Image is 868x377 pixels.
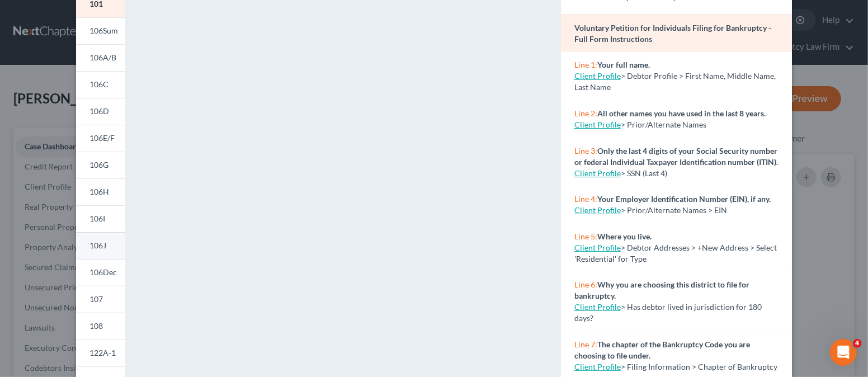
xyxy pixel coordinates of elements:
a: 106C [76,71,125,98]
a: 106Sum [76,17,125,44]
strong: Why you are choosing this district to file for bankruptcy. [574,280,749,300]
span: > Has debtor lived in jurisdiction for 180 days? [574,302,762,323]
span: Line 4: [574,194,597,204]
span: > Filing Information > Chapter of Bankruptcy [621,362,777,371]
span: 106H [89,187,109,196]
a: 106I [76,205,125,232]
a: Client Profile [574,120,621,129]
span: 106J [89,241,106,250]
span: > SSN (Last 4) [621,168,667,178]
strong: Your full name. [597,60,650,69]
a: 106E/F [76,125,125,152]
strong: Where you live. [597,232,652,241]
span: 106G [89,160,108,169]
span: Line 2: [574,109,597,118]
span: 106I [89,214,105,223]
a: 106D [76,98,125,125]
strong: Voluntary Petition for Individuals Filing for Bankruptcy - Full Form Instructions [574,23,771,44]
span: 4 [853,339,862,348]
a: 122A-1 [76,340,125,366]
span: 106D [89,106,109,116]
strong: Only the last 4 digits of your Social Security number or federal Individual Taxpayer Identificati... [574,146,778,167]
span: Line 1: [574,60,597,69]
span: 106C [89,79,108,89]
a: Client Profile [574,71,621,81]
span: > Prior/Alternate Names [621,120,706,129]
a: Client Profile [574,362,621,371]
span: Line 6: [574,280,597,289]
iframe: Intercom live chat [830,339,857,366]
span: Line 7: [574,340,597,349]
a: Client Profile [574,168,621,178]
span: 106E/F [89,133,115,143]
a: 106Dec [76,259,125,286]
span: 107 [89,294,103,304]
a: Client Profile [574,205,621,215]
span: 106Dec [89,267,117,277]
span: 122A-1 [89,348,116,357]
a: 108 [76,313,125,340]
strong: The chapter of the Bankruptcy Code you are choosing to file under. [574,340,750,360]
a: 106J [76,232,125,259]
span: 108 [89,321,103,331]
span: Line 3: [574,146,597,155]
a: Client Profile [574,243,621,252]
span: > Debtor Profile > First Name, Middle Name, Last Name [574,71,776,92]
span: > Debtor Addresses > +New Address > Select 'Residential' for Type [574,243,777,263]
strong: All other names you have used in the last 8 years. [597,109,766,118]
span: 106Sum [89,26,118,35]
span: > Prior/Alternate Names > EIN [621,205,727,215]
strong: Your Employer Identification Number (EIN), if any. [597,194,771,204]
a: 106A/B [76,44,125,71]
a: 106H [76,178,125,205]
a: 106G [76,152,125,178]
a: 107 [76,286,125,313]
span: Line 5: [574,232,597,241]
span: 106A/B [89,53,116,62]
a: Client Profile [574,302,621,312]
